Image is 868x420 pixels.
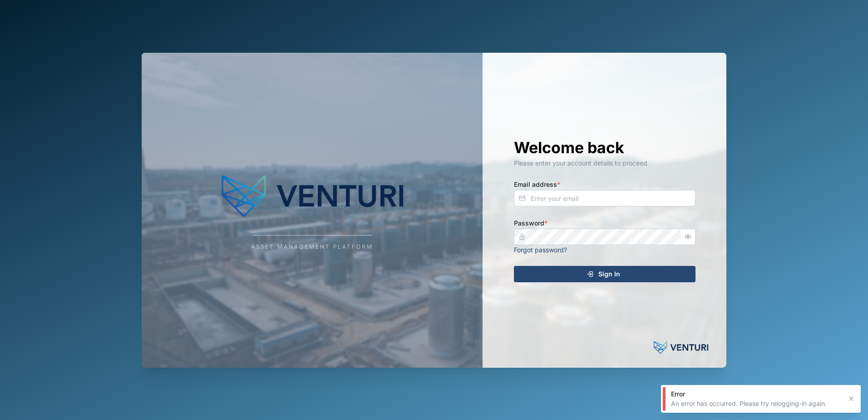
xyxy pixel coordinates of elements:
[251,243,373,251] div: Asset Management Platform
[654,339,708,357] img: Powered by: Venturi
[671,390,842,399] div: Error
[222,169,403,223] img: Company Logo
[514,158,695,168] div: Please enter your account details to proceed
[671,399,842,408] div: An error has occurred. Please try relogging-in again.
[514,190,695,206] input: Enter your email
[598,266,620,282] span: Sign In
[514,138,695,158] h1: Welcome back
[514,218,547,228] label: Password
[514,266,695,282] button: Sign In
[514,246,567,254] a: Forgot password?
[514,180,560,190] label: Email address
